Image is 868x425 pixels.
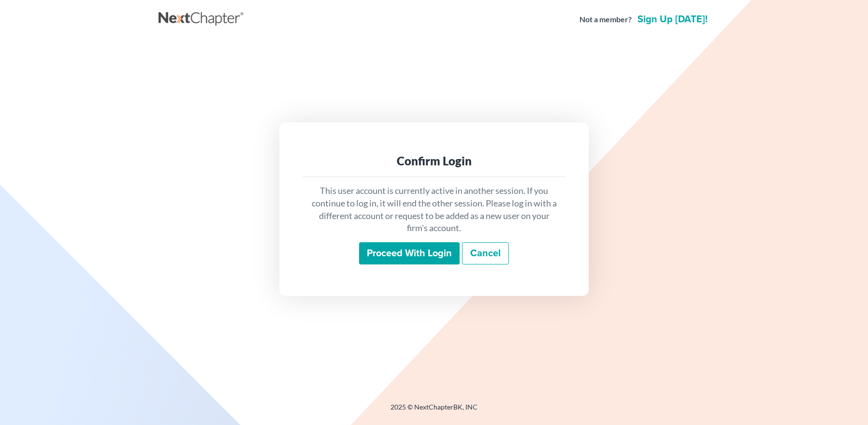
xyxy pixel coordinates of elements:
[310,185,558,234] p: This user account is currently active in another session. If you continue to log in, it will end ...
[636,15,709,24] a: Sign up [DATE]!
[462,242,509,264] a: Cancel
[159,402,709,420] div: 2025 © NextChapterBK, INC
[579,14,632,25] strong: Not a member?
[359,242,460,264] input: Proceed with login
[310,153,558,169] div: Confirm Login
